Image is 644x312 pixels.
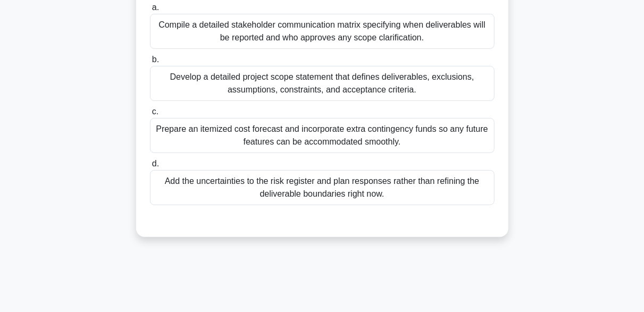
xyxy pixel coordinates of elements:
[150,66,495,101] div: Develop a detailed project scope statement that defines deliverables, exclusions, assumptions, co...
[150,118,495,153] div: Prepare an itemized cost forecast and incorporate extra contingency funds so any future features ...
[152,107,158,116] span: c.
[152,3,159,12] span: a.
[152,55,159,64] span: b.
[150,170,495,205] div: Add the uncertainties to the risk register and plan responses rather than refining the deliverabl...
[152,159,159,168] span: d.
[150,14,495,49] div: Compile a detailed stakeholder communication matrix specifying when deliverables will be reported...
